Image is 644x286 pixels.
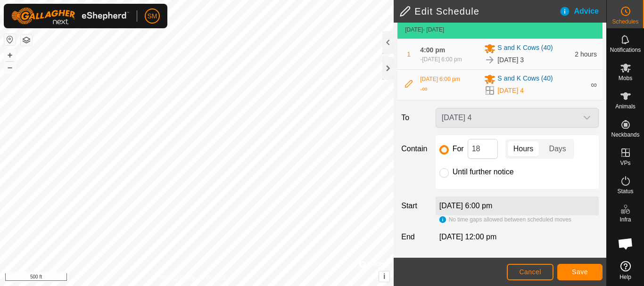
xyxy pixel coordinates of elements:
span: Infra [619,217,631,222]
div: - [420,83,427,95]
label: To [397,108,431,128]
span: [DATE] [405,26,423,33]
button: + [4,49,16,61]
span: Notifications [610,47,641,53]
div: Open chat [611,229,640,258]
button: Reset Map [4,34,16,45]
span: Cancel [519,268,541,276]
span: S and K Cows (40) [497,74,553,85]
label: For [453,145,464,153]
span: Hours [513,143,534,155]
button: i [379,271,389,282]
a: Privacy Policy [160,274,195,282]
span: SM [148,11,157,21]
label: End [397,231,431,243]
span: VPs [620,160,630,166]
span: - [DATE] [423,26,444,33]
span: [DATE] 6:00 pm [420,76,460,82]
span: S and K Cows (40) [497,43,553,54]
a: Contact Us [206,274,234,282]
button: – [4,62,16,73]
span: [DATE] 6:00 pm [422,56,462,63]
label: Start [397,200,431,212]
span: 1 [407,50,411,58]
img: Gallagher Logo [11,8,129,25]
span: Animals [615,104,636,109]
button: Save [557,264,603,280]
label: [DATE] 6:00 pm [439,202,493,210]
span: Mobs [619,75,632,81]
span: Neckbands [611,132,639,138]
button: Map Layers [21,34,32,46]
span: 2 hours [575,50,597,58]
span: ∞ [422,85,427,93]
span: Help [619,274,631,280]
div: - [420,55,462,64]
a: Help [607,257,644,284]
span: Days [549,143,566,155]
span: 4:00 pm [420,46,445,54]
span: Status [617,188,633,194]
span: Save [572,268,588,276]
div: Advice [559,6,606,17]
img: To [484,54,495,65]
button: Cancel [507,264,553,280]
h2: Edit Schedule [399,6,559,17]
label: Contain [397,143,431,155]
span: [DATE] 4 [497,86,524,96]
span: No time gaps allowed between scheduled moves [449,216,571,223]
span: [DATE] 12:00 pm [439,233,497,241]
span: ∞ [591,80,597,90]
span: Schedules [612,19,638,25]
label: Until further notice [453,168,514,176]
span: [DATE] 3 [497,55,524,65]
span: i [383,272,385,280]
